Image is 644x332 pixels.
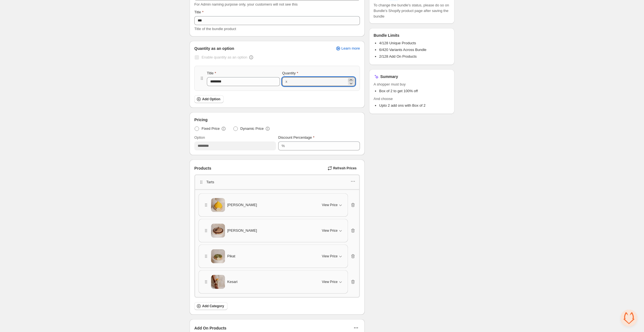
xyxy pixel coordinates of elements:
span: 2/128 Add On Products [379,54,417,58]
span: Add Category [202,304,224,308]
li: Upto 2 add ons with Box of 2 [379,103,450,108]
li: Box of 2 to get 100% off [379,88,450,94]
img: Kesari [211,275,225,289]
span: Enable quantity as an option [202,55,247,59]
span: 4/128 Unique Products [379,41,416,45]
span: Title of the bundle product [194,27,236,31]
span: Fixed Price [202,126,220,131]
span: Pricing [194,117,207,123]
img: Pikat [211,249,225,263]
span: [PERSON_NAME] [227,228,257,233]
div: Open chat [621,310,637,326]
button: View Price [319,277,347,286]
span: View Price [322,203,338,207]
span: Dynamic Price [240,126,264,131]
label: Quantity [282,70,298,76]
img: Tamarah [211,224,225,238]
span: Add Option [202,97,220,101]
span: Pikat [227,253,235,259]
label: Option [194,135,205,140]
span: [PERSON_NAME] [227,202,257,208]
span: Products [194,165,211,171]
label: Discount Percentage [278,135,314,140]
span: 6/420 Variants Across Bundle [379,48,427,52]
p: Tarts [206,179,214,185]
button: View Price [319,201,347,209]
button: Refresh Prices [325,164,360,172]
span: Refresh Prices [333,166,357,170]
img: Modak [211,198,225,212]
span: View Price [322,228,338,233]
span: And choose [374,96,450,102]
span: Learn more [342,46,360,51]
label: Title [207,70,216,76]
a: Learn more [332,45,363,52]
label: Title [194,9,204,15]
button: Add Option [194,95,224,103]
div: x [285,79,287,84]
span: To change the bundle's status, please do so on Bundle's Shopify product page after saving the bundle [374,3,450,19]
h3: Bundle Limits [374,33,400,38]
span: A shopper must buy [374,82,450,87]
div: % [282,143,285,149]
span: Kesari [227,279,238,285]
button: View Price [319,226,347,235]
button: View Price [319,252,347,261]
span: View Price [322,254,338,258]
span: View Price [322,280,338,284]
h3: Summary [380,74,398,79]
button: Add Category [194,302,227,310]
span: Quantity as an option [194,46,234,51]
span: Add On Products [194,325,226,331]
span: For Admin naming purpose only, your customers will not see this [194,2,297,6]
